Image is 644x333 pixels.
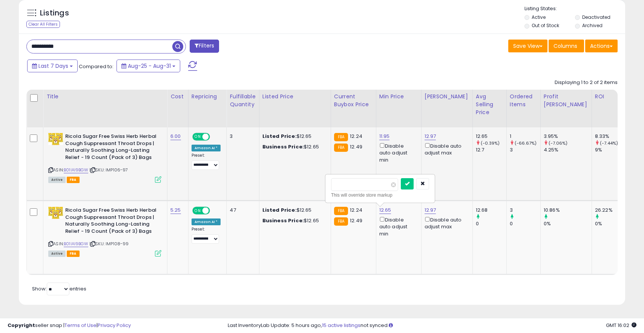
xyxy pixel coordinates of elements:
[549,140,567,146] small: (-7.06%)
[64,167,88,173] a: B01IAI9BGW
[476,93,503,116] div: Avg Selling Price
[170,206,181,214] a: 5.25
[192,93,224,101] div: Repricing
[262,133,325,140] div: $12.65
[350,206,362,214] span: 12.24
[555,79,618,86] div: Displaying 1 to 2 of 2 items
[544,93,589,108] div: Profit [PERSON_NAME]
[379,93,418,101] div: Min Price
[425,215,467,230] div: Disable auto adjust max
[117,60,180,72] button: Aug-25 - Aug-31
[65,133,157,163] b: Ricola Sugar Free Swiss Herb Herbal Cough Suppressant Throat Drops | Naturally Soothing Long-Last...
[425,93,469,101] div: [PERSON_NAME]
[170,93,185,101] div: Cost
[64,241,88,247] a: B01IAI9BGW
[510,93,537,108] div: Ordered Items
[192,153,221,170] div: Preset:
[8,322,131,329] div: seller snap | |
[27,60,78,72] button: Last 7 Days
[476,220,506,227] div: 0
[48,207,161,256] div: ASIN:
[379,133,390,140] a: 11.95
[79,63,113,70] span: Compared to:
[64,322,97,329] a: Terms of Use
[549,40,584,52] button: Columns
[331,191,429,199] div: This will override store markup
[532,14,546,20] label: Active
[510,220,540,227] div: 0
[585,40,618,52] button: Actions
[48,133,161,182] div: ASIN:
[190,40,219,53] button: Filters
[46,93,164,101] div: Title
[48,251,66,257] span: All listings currently available for purchase on Amazon
[193,208,202,214] span: ON
[582,14,610,20] label: Deactivated
[515,140,537,146] small: (-66.67%)
[425,142,467,156] div: Disable auto adjust max
[192,218,221,225] div: Amazon AI *
[262,206,297,214] b: Listed Price:
[67,251,80,257] span: FBA
[209,134,221,140] span: OFF
[554,42,577,50] span: Columns
[476,207,506,214] div: 12.68
[544,207,592,214] div: 10.86%
[595,207,626,214] div: 26.22%
[481,140,500,146] small: (-0.39%)
[89,241,129,247] span: | SKU: IMP108-99
[209,208,221,214] span: OFF
[476,133,506,140] div: 12.65
[128,62,171,70] span: Aug-25 - Aug-31
[350,133,362,140] span: 12.24
[192,145,221,151] div: Amazon AI *
[40,8,69,18] h5: Listings
[582,22,603,29] label: Archived
[510,147,540,153] div: 3
[262,143,304,150] b: Business Price:
[595,220,626,227] div: 0%
[262,133,297,140] b: Listed Price:
[508,40,547,52] button: Save View
[230,207,253,214] div: 47
[544,147,592,153] div: 4.25%
[600,140,618,146] small: (-7.44%)
[193,134,202,140] span: ON
[606,322,636,329] span: 2025-09-8 16:02 GMT
[230,133,253,140] div: 3
[262,144,325,150] div: $12.65
[379,215,416,237] div: Disable auto adjust min
[379,142,416,163] div: Disable auto adjust min
[192,227,221,244] div: Preset:
[98,322,131,329] a: Privacy Policy
[262,93,328,101] div: Listed Price
[262,217,304,224] b: Business Price:
[89,167,128,173] span: | SKU: IMP106-97
[544,220,592,227] div: 0%
[65,207,157,237] b: Ricola Sugar Free Swiss Herb Herbal Cough Suppressant Throat Drops | Naturally Soothing Long-Last...
[350,143,362,150] span: 12.49
[595,93,623,101] div: ROI
[334,133,348,141] small: FBA
[230,93,256,108] div: Fulfillable Quantity
[524,5,625,12] p: Listing States:
[334,207,348,215] small: FBA
[170,133,181,140] a: 6.00
[334,144,348,152] small: FBA
[48,207,63,219] img: 51C-B2IUFtL._SL40_.jpg
[510,133,540,140] div: 1
[334,93,373,108] div: Current Buybox Price
[476,147,506,153] div: 12.7
[322,322,360,329] a: 15 active listings
[8,322,35,329] strong: Copyright
[595,147,626,153] div: 9%
[67,177,80,183] span: FBA
[595,133,626,140] div: 8.33%
[425,133,436,140] a: 12.97
[532,22,559,29] label: Out of Stock
[48,177,66,183] span: All listings currently available for purchase on Amazon
[228,322,636,329] div: Last InventoryLab Update: 5 hours ago, not synced.
[48,133,63,145] img: 51C-B2IUFtL._SL40_.jpg
[26,21,60,28] div: Clear All Filters
[379,206,391,214] a: 12.65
